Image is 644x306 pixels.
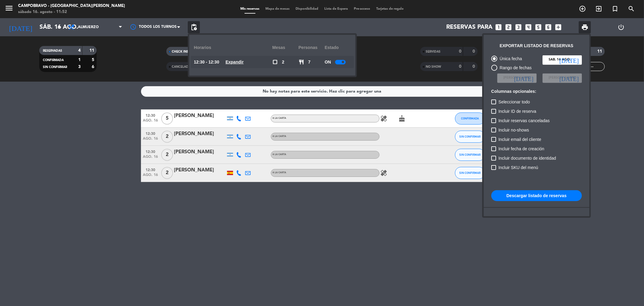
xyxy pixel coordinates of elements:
[282,59,284,66] span: 2
[308,59,311,66] span: 7
[272,59,278,65] span: check_box_outline_blank
[491,89,582,94] h6: Columnas opcionales:
[498,145,544,152] span: Incluir fecha de creación
[549,75,576,81] span: [PERSON_NAME]
[194,59,219,66] span: 12:30 - 12:30
[498,126,529,134] span: Incluir no-shows
[497,64,532,71] div: Rango de fechas
[503,75,530,81] span: [PERSON_NAME]
[226,60,244,64] u: Expandir
[299,39,325,56] div: personas
[325,39,351,56] div: Estado
[498,136,541,143] span: Incluir email del cliente
[299,59,304,65] span: restaurant
[498,117,550,124] span: Incluir reservas canceladas
[325,59,331,66] span: ON
[498,164,538,171] span: Incluir SKU del menú
[514,75,533,81] i: [DATE]
[498,155,556,162] span: Incluir documento de identidad
[491,190,582,201] button: Descargar listado de reservas
[194,39,272,56] div: Horarios
[272,39,299,56] div: Mesas
[498,98,530,106] span: Seleccionar todo
[498,108,536,115] span: Incluir ID de reserva
[559,75,578,81] i: [DATE]
[581,24,588,31] span: print
[500,42,573,49] div: Exportar listado de reservas
[559,57,578,63] i: [DATE]
[497,55,522,62] div: Única fecha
